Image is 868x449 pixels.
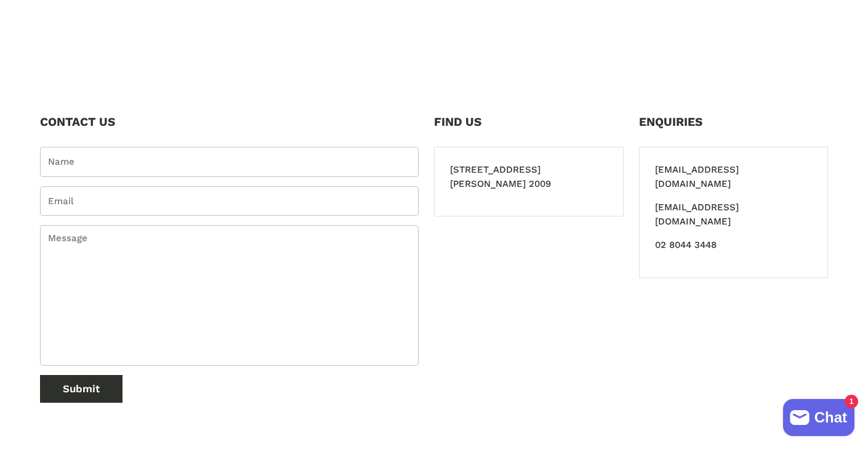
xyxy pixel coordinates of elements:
[40,147,419,177] input: Name
[655,238,813,252] p: 02 8044 3448
[655,200,813,228] p: [EMAIL_ADDRESS][DOMAIN_NAME]
[434,116,624,137] h3: FIND US
[655,163,813,191] p: [EMAIL_ADDRESS][DOMAIN_NAME]
[40,186,419,216] input: Email
[639,116,829,137] h3: ENQUIRIES
[40,116,419,137] h2: CONTACT US
[779,399,858,439] inbox-online-store-chat: Shopify online store chat
[40,375,123,403] button: Submit
[450,163,608,191] p: [STREET_ADDRESS][PERSON_NAME] 2009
